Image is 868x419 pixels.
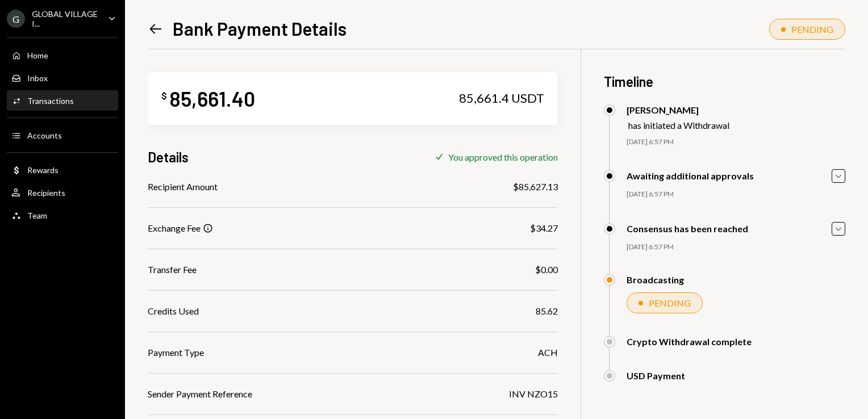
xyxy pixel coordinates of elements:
div: 85,661.4 USDT [459,90,544,106]
div: Crypto Withdrawal complete [627,336,752,347]
div: Recipients [27,188,65,198]
div: Home [27,51,48,60]
a: Transactions [7,90,118,111]
h3: Timeline [604,72,845,91]
div: Broadcasting [627,274,684,285]
div: has initiated a Withdrawal [628,120,729,131]
div: [DATE] 6:57 PM [627,137,845,147]
a: Home [7,45,118,65]
div: Inbox [27,73,48,83]
div: $ [161,90,167,102]
div: 85.62 [536,304,558,318]
div: Transfer Fee [148,263,197,276]
div: GLOBAL VILLAGE I... [32,9,99,28]
div: $85,627.13 [513,180,558,194]
div: PENDING [649,298,691,308]
div: ACH [538,346,558,359]
div: Team [27,211,47,220]
a: Rewards [7,160,118,180]
div: Payment Type [148,346,204,359]
div: Accounts [27,131,62,140]
a: Accounts [7,125,118,145]
div: $34.27 [530,221,558,235]
div: 85,661.40 [169,86,255,111]
div: PENDING [791,24,833,35]
div: Awaiting additional approvals [627,170,754,181]
div: You approved this operation [448,152,558,162]
div: USD Payment [627,370,685,381]
h1: Bank Payment Details [173,17,347,40]
h3: Details [148,148,189,166]
a: Recipients [7,182,118,203]
div: Sender Payment Reference [148,387,252,401]
div: [PERSON_NAME] [627,104,729,115]
div: INV NZO15 [509,387,558,401]
div: Consensus has been reached [627,223,748,234]
div: Rewards [27,165,59,175]
div: G [7,10,25,28]
div: [DATE] 6:57 PM [627,190,845,199]
div: Credits Used [148,304,199,318]
div: Exchange Fee [148,221,201,235]
a: Team [7,205,118,225]
div: [DATE] 6:57 PM [627,242,845,252]
div: Recipient Amount [148,180,218,194]
a: Inbox [7,68,118,88]
div: $0.00 [535,263,558,276]
div: Transactions [27,96,74,106]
